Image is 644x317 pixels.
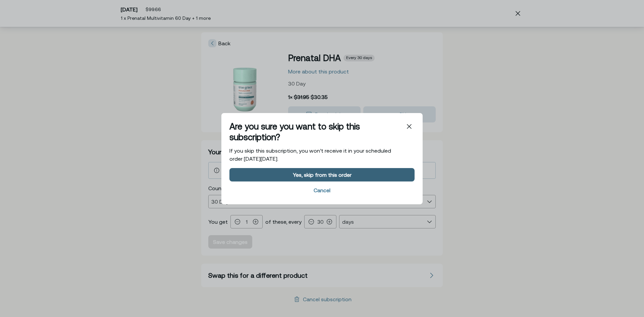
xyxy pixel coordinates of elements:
[229,184,415,196] span: Cancel
[229,121,404,143] h1: Are you sure you want to skip this subscription?
[314,187,330,193] div: Cancel
[229,168,415,181] button: Yes, skip from this order
[229,147,391,161] span: If you skip this subscription, you won’t receive it in your scheduled order [DATE][DATE].
[404,121,415,132] span: Close
[293,172,352,177] div: Yes, skip from this order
